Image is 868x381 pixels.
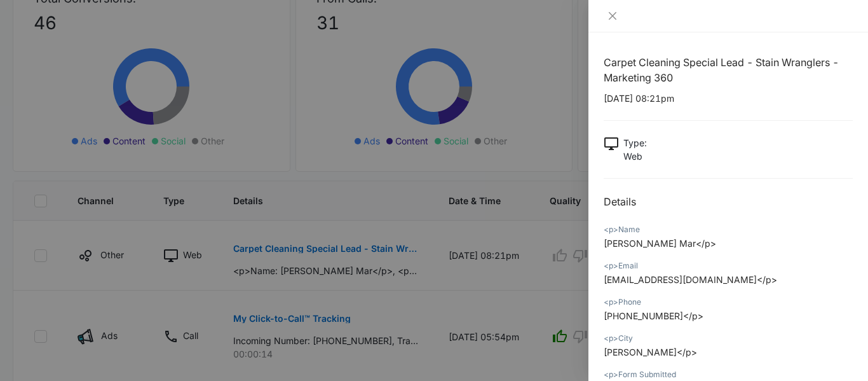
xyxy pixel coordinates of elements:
[604,92,853,105] p: [DATE] 08:21pm
[604,260,853,272] div: <p>Email
[604,333,853,344] div: <p>City
[604,194,853,209] h2: Details
[604,55,853,85] h1: Carpet Cleaning Special Lead - Stain Wranglers - Marketing 360
[623,136,647,149] p: Type :
[604,347,697,357] span: [PERSON_NAME]</p>
[623,149,647,163] p: Web
[604,224,853,235] div: <p>Name
[604,10,621,22] button: Close
[607,11,618,21] span: close
[604,274,777,285] span: [EMAIL_ADDRESS][DOMAIN_NAME]</p>
[604,310,703,321] span: [PHONE_NUMBER]</p>
[604,296,853,308] div: <p>Phone
[604,238,716,249] span: [PERSON_NAME] Mar</p>
[604,369,853,380] div: <p>Form Submitted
